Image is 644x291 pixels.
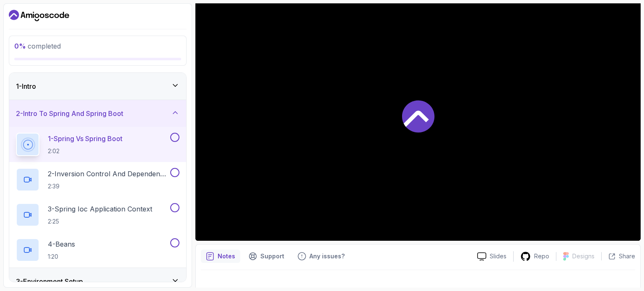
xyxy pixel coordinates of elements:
p: 1 - Spring Vs Spring Boot [48,134,122,144]
p: 4 - Beans [48,239,75,249]
a: Repo [514,251,556,262]
button: notes button [201,250,240,263]
h3: 1 - Intro [16,81,36,91]
button: 3-Spring Ioc Application Context2:25 [16,203,179,227]
h3: 3 - Environment Setup [16,276,83,286]
p: Repo [534,252,549,260]
button: 1-Intro [9,73,186,100]
span: 0 % [14,42,26,50]
p: 2:39 [48,182,169,191]
button: 2-Inversion Control And Dependency Injection2:39 [16,168,179,191]
button: 4-Beans1:20 [16,238,179,262]
p: Notes [218,252,235,260]
button: Feedback button [293,250,350,263]
a: Dashboard [9,9,69,22]
p: Designs [572,252,595,260]
h3: 2 - Intro To Spring And Spring Boot [16,108,123,118]
a: Slides [470,252,513,261]
p: Share [619,252,635,260]
p: 2:02 [48,147,122,155]
p: Any issues? [309,252,345,260]
button: 1-Spring Vs Spring Boot2:02 [16,133,179,156]
p: Support [260,252,284,260]
p: 2:25 [48,217,152,226]
p: Slides [490,252,506,260]
p: 2 - Inversion Control And Dependency Injection [48,169,169,179]
p: 1:20 [48,252,75,261]
button: Support button [244,250,289,263]
button: Share [601,252,635,260]
button: 2-Intro To Spring And Spring Boot [9,100,186,127]
span: completed [14,42,61,50]
p: 3 - Spring Ioc Application Context [48,204,152,214]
